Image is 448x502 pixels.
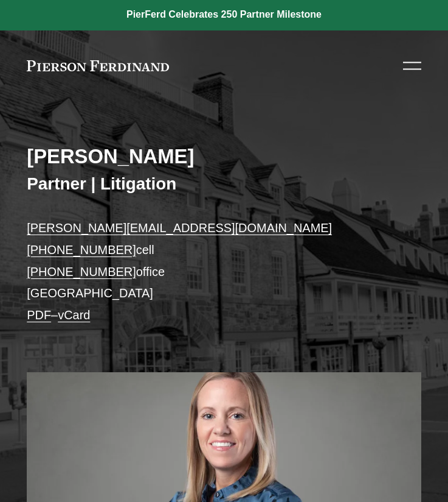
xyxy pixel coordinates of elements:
a: [PERSON_NAME][EMAIL_ADDRESS][DOMAIN_NAME] [27,221,332,235]
a: vCard [58,308,90,322]
a: [PHONE_NUMBER] [27,243,136,256]
p: cell office [GEOGRAPHIC_DATA] – [27,217,421,327]
h2: [PERSON_NAME] [27,144,421,169]
a: PDF [27,308,51,322]
a: [PHONE_NUMBER] [27,265,136,278]
h3: Partner | Litigation [27,174,421,194]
